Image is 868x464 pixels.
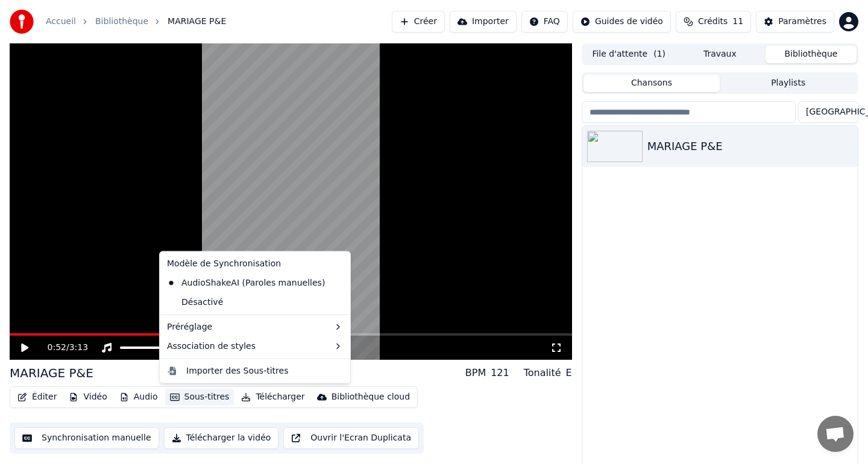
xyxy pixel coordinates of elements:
[698,16,728,28] span: Crédits
[653,48,665,60] span: ( 1 )
[46,16,226,28] nav: breadcrumb
[566,366,572,380] div: E
[162,336,348,356] div: Association de styles
[48,342,77,354] div: /
[64,389,112,406] button: Vidéo
[720,75,857,92] button: Playlists
[162,317,348,336] div: Préréglage
[675,46,766,63] button: Travaux
[283,427,419,449] button: Ouvrir l'Ecran Duplicata
[778,16,826,28] div: Paramètres
[583,46,675,63] button: File d'attente
[817,416,854,452] div: Ouvrir le chat
[168,16,226,28] span: MARIAGE P&E
[491,366,509,380] div: 121
[69,342,88,354] span: 3:13
[14,427,159,449] button: Synchronisation manuelle
[95,16,148,28] a: Bibliothèque
[162,254,348,274] div: Modèle de Synchronisation
[115,389,163,406] button: Audio
[236,389,309,406] button: Télécharger
[162,292,348,312] div: Désactivé
[647,138,853,155] div: MARIAGE P&E
[46,16,76,28] a: Accueil
[450,11,517,33] button: Importer
[521,11,568,33] button: FAQ
[162,273,330,292] div: AudioShakeAI (Paroles manuelles)
[48,342,66,354] span: 0:52
[465,366,486,380] div: BPM
[165,389,234,406] button: Sous-titres
[524,366,561,380] div: Tonalité
[676,11,751,33] button: Crédits11
[10,10,34,34] img: youka
[13,389,61,406] button: Éditer
[164,427,279,449] button: Télécharger la vidéo
[332,391,410,403] div: Bibliothèque cloud
[756,11,834,33] button: Paramètres
[392,11,445,33] button: Créer
[573,11,671,33] button: Guides de vidéo
[10,365,93,381] div: MARIAGE P&E
[186,365,288,377] div: Importer des Sous-titres
[583,75,720,92] button: Chansons
[766,46,857,63] button: Bibliothèque
[732,16,743,28] span: 11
